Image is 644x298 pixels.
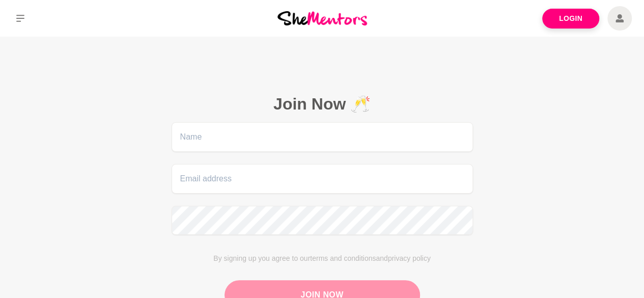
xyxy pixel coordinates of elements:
[277,11,367,25] img: She Mentors Logo
[172,164,473,194] input: Email address
[172,253,473,264] p: By signing up you agree to our and
[310,254,376,262] span: terms and conditions
[172,122,473,152] input: Name
[388,254,431,262] span: privacy policy
[542,9,599,29] a: Login
[172,94,473,114] h2: Join Now 🥂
